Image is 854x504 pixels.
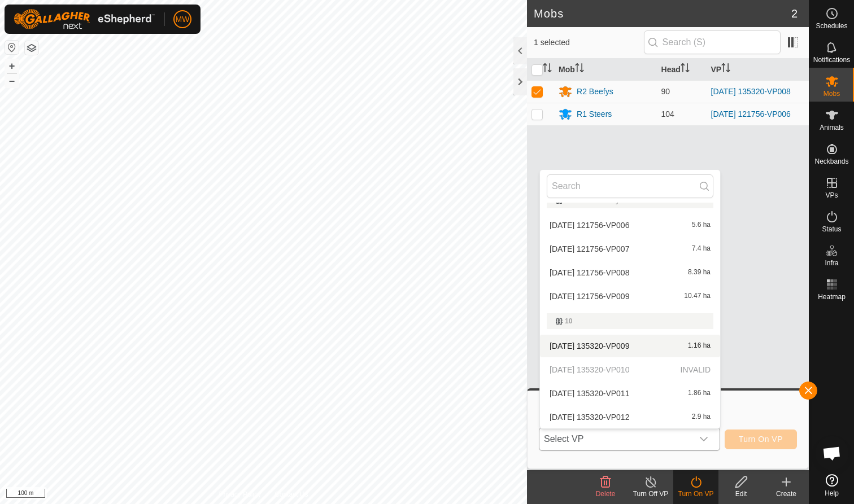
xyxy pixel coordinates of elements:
span: Select VP [539,428,692,450]
div: R1 Steers [577,108,612,120]
span: [DATE] 121756-VP006 [550,221,629,229]
span: Neckbands [814,158,848,165]
button: Reset Map [5,41,19,54]
span: Delete [596,490,616,498]
div: 10 [556,318,704,325]
button: + [5,59,19,73]
button: Map Layers [25,41,38,55]
span: 2.9 ha [692,413,711,421]
th: VP [707,59,809,81]
span: MW [176,14,190,25]
span: Help [825,490,839,497]
span: 10.47 ha [684,292,711,300]
input: Search (S) [644,30,781,54]
span: Status [822,226,841,233]
span: [DATE] 135320-VP009 [550,342,629,350]
span: 90 [661,87,670,96]
div: dropdown trigger [692,428,715,450]
p-sorticon: Activate to sort [681,65,690,74]
span: Turn On VP [739,435,783,444]
li: 2025-08-27 121756-VP009 [540,285,720,308]
p-sorticon: Activate to sort [543,65,552,74]
a: Privacy Policy [219,489,261,499]
p-sorticon: Activate to sort [575,65,584,74]
div: Turn On VP [673,489,718,499]
div: Edit [718,489,764,499]
span: [DATE] 121756-VP009 [550,292,629,300]
span: 7.4 ha [692,245,711,253]
span: Notifications [813,56,850,63]
th: Head [657,59,707,81]
span: VPs [825,192,838,199]
input: Search [547,174,713,198]
span: 1.86 ha [688,389,711,397]
span: [DATE] 121756-VP008 [550,269,629,277]
span: [DATE] 135320-VP011 [550,389,629,397]
a: [DATE] 121756-VP006 [711,109,791,119]
span: Infra [825,260,838,266]
a: Open chat [815,436,849,470]
span: 1 selected [534,37,644,49]
span: 2 [791,5,798,22]
li: 2025-08-27 121756-VP007 [540,238,720,260]
li: 2025-08-27 135320-VP012 [540,406,720,428]
h2: Mobs [534,7,791,20]
div: VPs with NO Physical Paddock [556,197,704,204]
li: 2025-08-27 121756-VP006 [540,214,720,236]
a: Help [809,470,854,501]
button: – [5,74,19,87]
li: 2025-08-27 135320-VP011 [540,382,720,405]
span: 1.16 ha [688,342,711,350]
span: Schedules [816,23,847,29]
p-sorticon: Activate to sort [721,65,730,74]
button: Turn On VP [725,430,797,449]
th: Mob [554,59,656,81]
span: 5.6 ha [692,221,711,229]
a: [DATE] 135320-VP008 [711,87,791,96]
li: 2025-08-27 135320-VP009 [540,335,720,357]
span: 104 [661,109,674,119]
span: [DATE] 121756-VP007 [550,245,629,253]
li: 2025-08-27 121756-VP008 [540,261,720,284]
span: 8.39 ha [688,269,711,277]
a: Contact Us [274,489,308,499]
span: Animals [820,124,844,131]
span: Heatmap [818,293,846,300]
img: Gallagher Logo [14,9,155,29]
span: [DATE] 135320-VP012 [550,413,629,421]
span: Mobs [823,90,840,97]
div: Turn Off VP [628,489,673,499]
div: R2 Beefys [577,86,613,98]
div: Create [764,489,809,499]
